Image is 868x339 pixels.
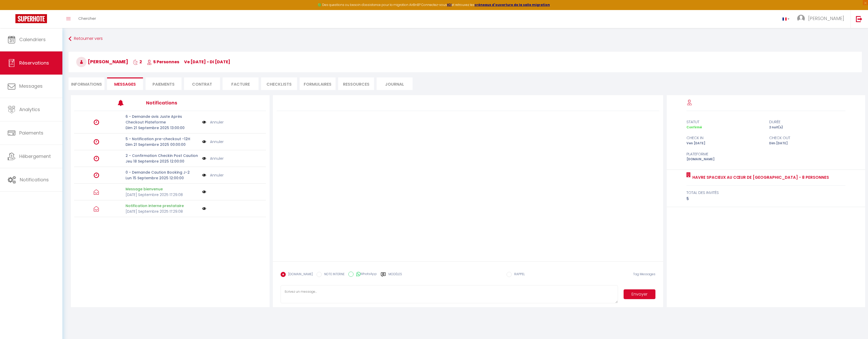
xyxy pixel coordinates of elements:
[474,3,550,7] a: créneaux d'ouverture de la salle migration
[78,16,96,21] span: Chercher
[683,151,766,157] div: Plateforme
[624,289,655,299] button: Envoyer
[74,10,100,28] a: Chercher
[147,59,179,65] span: 5 Personnes
[210,119,224,125] a: Annuler
[19,106,40,113] span: Analytics
[683,119,766,125] div: statut
[126,175,199,181] p: Lun 15 Septembre 2025 12:00:00
[133,59,142,65] span: 2
[766,125,849,130] div: 2 nuit(s)
[322,272,345,278] label: NOTE INTERNE
[202,207,206,211] img: NO IMAGE
[184,77,220,90] li: Contrat
[388,272,402,281] label: Modèles
[126,186,199,192] p: Message bienvenue
[126,192,199,198] p: [DATE] Septembre 2025 17:29:08
[808,15,844,22] span: [PERSON_NAME]
[683,135,766,141] div: check in
[69,34,862,43] a: Retourner vers
[223,77,259,90] li: Facture
[69,77,104,90] li: Informations
[512,272,525,278] label: RAPPEL
[184,59,230,65] span: ve [DATE] - di [DATE]
[856,16,862,22] img: logout
[202,156,206,161] img: NO IMAGE
[354,272,377,277] label: WhatsApp
[377,77,413,90] li: Journal
[76,58,128,65] span: [PERSON_NAME]
[691,174,829,181] a: Havre spacieux au cœur de [GEOGRAPHIC_DATA] - 8 personnes
[793,10,851,28] a: ... [PERSON_NAME]
[683,141,766,146] div: Ven [DATE]
[126,153,199,158] p: 2 - Confirmation Checkin Post Caution
[19,60,49,66] span: Réservations
[19,130,43,136] span: Paiements
[146,97,226,109] h3: Notifications
[126,114,199,125] p: 6 - Demande avis Juste Après Checkout Plateforme
[686,125,702,129] span: Confirmé
[19,153,51,159] span: Hébergement
[202,139,206,145] img: NO IMAGE
[633,272,655,276] span: Tag Messages
[126,169,199,175] p: 0 - Demande Caution Booking J-2
[126,158,199,164] p: Jeu 18 Septembre 2025 12:00:00
[202,190,206,194] img: NO IMAGE
[686,190,845,196] div: total des invités
[126,136,199,142] p: 5 - Notification pre-checkout -12H
[20,176,49,183] span: Notifications
[114,81,136,87] span: Messages
[202,172,206,178] img: NO IMAGE
[210,156,224,161] a: Annuler
[126,142,199,147] p: Dim 21 Septembre 2025 00:00:00
[210,172,224,178] a: Annuler
[126,125,199,131] p: Dim 21 Septembre 2025 13:00:00
[447,3,452,7] a: ICI
[146,77,182,90] li: Paiements
[15,14,47,23] img: Super Booking
[261,77,297,90] li: CHECKLISTS
[210,139,224,145] a: Annuler
[286,272,313,278] label: [DOMAIN_NAME]
[19,83,43,89] span: Messages
[686,196,845,202] div: 5
[683,157,766,162] div: [DOMAIN_NAME]
[126,209,199,214] p: [DATE] Septembre 2025 17:29:08
[126,203,199,209] p: Notification interne prestataire
[766,135,849,141] div: check out
[300,77,336,90] li: FORMULAIRES
[19,36,46,43] span: Calendriers
[766,119,849,125] div: durée
[766,141,849,146] div: Dim [DATE]
[797,15,805,22] img: ...
[338,77,374,90] li: Ressources
[202,119,206,125] img: NO IMAGE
